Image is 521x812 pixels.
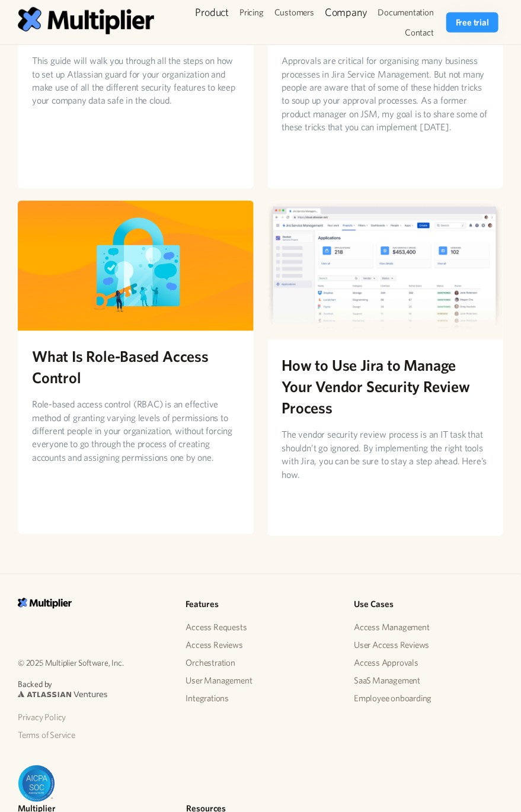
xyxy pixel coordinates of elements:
p: Role-based access control (RBAC) is an effective method of granting varying levels of permissions... [32,398,239,464]
h5: Use Cases [354,598,394,612]
a: User Management [186,672,252,690]
div: Product [190,2,235,23]
a: Employee onboarding [354,690,431,708]
a: Integrations [186,690,229,708]
a: Privacy Policy [18,709,167,727]
a: Access Requests [186,619,247,637]
h2: How to Use Jira to Manage Your Vendor Security Review Process [282,354,490,419]
p: This guide will walk you through all the steps on how to set up Atlassian guard for your organiza... [32,54,239,107]
h2: What Is Role-Based Access Control [32,345,239,389]
div: Company [319,2,373,23]
a: Pricing [234,2,269,23]
a: SaaS Management [354,672,420,690]
a: What Is Role-Based Access ControlRole-based access control (RBAC) is an effective method of grant... [18,199,254,532]
a: Customers [269,2,319,23]
a: Access Reviews [186,637,243,654]
a: User Access Reviews [354,637,429,654]
img: How to Use Jira to Manage Your Vendor Security Review Process [268,203,504,341]
h5: Features [186,598,219,612]
a: Contact [399,23,439,43]
a: Access Approvals [354,654,418,672]
a: How to Use Jira to Manage Your Vendor Security Review ProcessThe vendor security review process i... [268,203,504,536]
a: Orchestration [186,654,235,672]
div: Company [325,5,367,20]
p: Backed by [18,679,167,691]
p: The vendor security review process is an IT task that shouldn’t go ignored. By implementing the r... [282,428,490,482]
p: Approvals are critical for organising many business processes in Jira Service Management. But not... [282,54,490,133]
a: Terms of Service [18,727,167,744]
a: Documentation [373,2,439,23]
a: Access Management [354,619,430,637]
img: What Is Role-Based Access Control [18,199,254,332]
a: Free trial [446,12,498,33]
div: Product [196,5,229,20]
p: © 2025 Multiplier Software, Inc. [18,656,167,670]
